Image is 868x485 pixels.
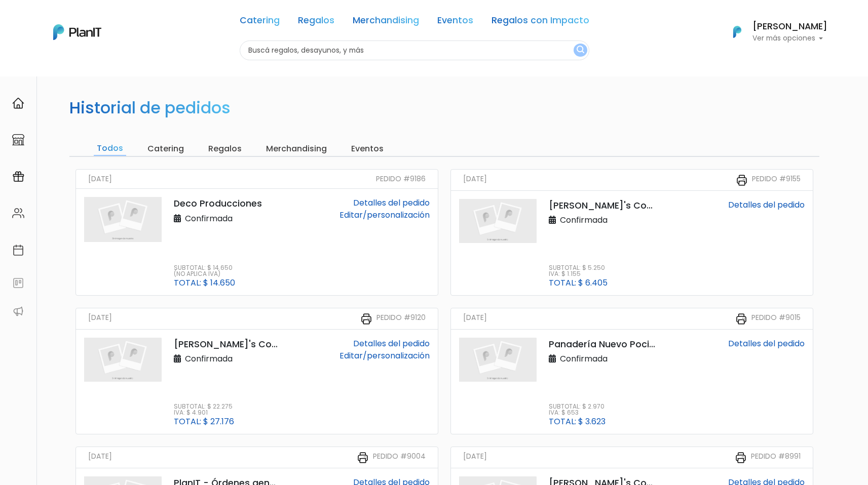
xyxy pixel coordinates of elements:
p: Ver más opciones [752,35,827,42]
input: Catering [144,142,187,156]
small: [DATE] [88,451,112,464]
div: ¿Necesitás ayuda? [52,10,146,29]
p: Confirmada [174,213,233,225]
input: Merchandising [263,142,330,156]
small: Pedido #8991 [751,451,801,464]
img: printer-31133f7acbd7ec30ea1ab4a3b6864c9b5ed483bd8d1a339becc4798053a55bbc.svg [736,174,748,186]
input: Todos [94,142,126,156]
input: Regalos [205,142,245,156]
small: [DATE] [88,312,112,325]
img: planit_placeholder-9427b205c7ae5e9bf800e9d23d5b17a34c4c1a44177066c4629bad40f2d9547d.png [459,199,537,243]
p: Subtotal: $ 14.650 [174,265,235,271]
img: printer-31133f7acbd7ec30ea1ab4a3b6864c9b5ed483bd8d1a339becc4798053a55bbc.svg [735,452,747,464]
p: Subtotal: $ 22.275 [174,403,234,410]
p: Deco Producciones [174,197,281,210]
small: Pedido #9004 [373,451,426,464]
img: calendar-87d922413cdce8b2cf7b7f5f62616a5cf9e4887200fb71536465627b3292af00.svg [12,244,24,256]
a: Detalles del pedido [728,338,805,349]
p: Panadería Nuevo Pocitos [549,338,656,351]
p: Total: $ 3.623 [549,418,606,426]
input: Buscá regalos, desayunos, y más [240,41,589,60]
img: marketplace-4ceaa7011d94191e9ded77b95e3339b90024bf715f7c57f8cf31f2d8c509eaba.svg [12,134,24,146]
p: [PERSON_NAME]'s Coffee [174,338,281,351]
small: Pedido #9015 [751,312,801,325]
small: Pedido #9120 [376,312,426,325]
p: IVA: $ 4.901 [174,410,234,416]
img: planit_placeholder-9427b205c7ae5e9bf800e9d23d5b17a34c4c1a44177066c4629bad40f2d9547d.png [84,338,162,382]
img: PlanIt Logo [726,21,748,43]
p: [PERSON_NAME]'s Coffee [549,199,656,212]
img: search_button-432b6d5273f82d61273b3651a40e1bd1b912527efae98b1b7a1b2c0702e16a8d.svg [577,46,584,55]
a: Detalles del pedido [353,338,430,349]
img: people-662611757002400ad9ed0e3c099ab2801c6687ba6c219adb57efc949bc21e19d.svg [12,207,24,219]
p: Confirmada [549,353,608,365]
small: [DATE] [88,174,112,184]
p: Confirmada [174,353,233,365]
a: Regalos con Impacto [492,16,589,28]
p: Subtotal: $ 2.970 [549,403,606,410]
a: Detalles del pedido [728,199,805,211]
img: PlanIt Logo [53,24,101,40]
p: Total: $ 27.176 [174,418,234,426]
img: printer-31133f7acbd7ec30ea1ab4a3b6864c9b5ed483bd8d1a339becc4798053a55bbc.svg [357,452,369,464]
small: Pedido #9155 [752,174,801,186]
p: (No aplica IVA) [174,271,235,277]
img: campaigns-02234683943229c281be62815700db0a1741e53638e28bf9629b52c665b00959.svg [12,171,24,183]
a: Catering [240,16,280,28]
a: Editar/personalización [339,350,430,361]
img: home-e721727adea9d79c4d83392d1f703f7f8bce08238fde08b1acbfd93340b81755.svg [12,97,24,109]
h2: Historial de pedidos [69,98,231,117]
a: Regalos [298,16,334,28]
img: feedback-78b5a0c8f98aac82b08bfc38622c3050aee476f2c9584af64705fc4e61158814.svg [12,277,24,289]
small: [DATE] [463,174,487,186]
a: Editar/personalización [339,209,430,221]
a: Detalles del pedido [353,197,430,209]
p: Total: $ 6.405 [549,279,608,287]
input: Eventos [348,142,387,156]
p: Confirmada [549,214,608,226]
img: planit_placeholder-9427b205c7ae5e9bf800e9d23d5b17a34c4c1a44177066c4629bad40f2d9547d.png [84,197,162,242]
img: printer-31133f7acbd7ec30ea1ab4a3b6864c9b5ed483bd8d1a339becc4798053a55bbc.svg [360,313,372,325]
small: Pedido #9186 [376,174,426,184]
a: Eventos [437,16,473,28]
button: PlanIt Logo [PERSON_NAME] Ver más opciones [720,19,827,45]
p: Total: $ 14.650 [174,279,235,287]
img: partners-52edf745621dab592f3b2c58e3bca9d71375a7ef29c3b500c9f145b62cc070d4.svg [12,305,24,317]
img: printer-31133f7acbd7ec30ea1ab4a3b6864c9b5ed483bd8d1a339becc4798053a55bbc.svg [735,313,747,325]
h6: [PERSON_NAME] [752,22,827,31]
small: [DATE] [463,451,487,464]
small: [DATE] [463,312,487,325]
p: IVA: $ 653 [549,410,606,416]
p: Subtotal: $ 5.250 [549,265,608,271]
p: IVA: $ 1.155 [549,271,608,277]
img: planit_placeholder-9427b205c7ae5e9bf800e9d23d5b17a34c4c1a44177066c4629bad40f2d9547d.png [459,338,537,382]
a: Merchandising [353,16,419,28]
